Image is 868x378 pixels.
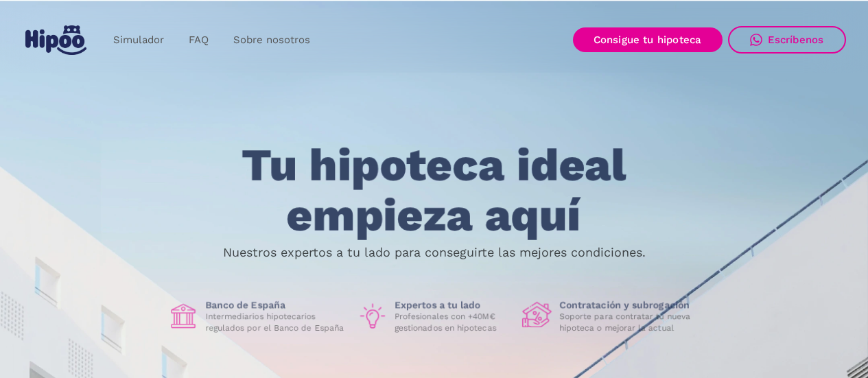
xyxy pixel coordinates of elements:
p: Nuestros expertos a tu lado para conseguirte las mejores condiciones. [223,247,646,258]
h1: Tu hipoteca ideal empieza aquí [174,141,694,240]
a: home [23,20,90,60]
a: FAQ [176,27,221,54]
a: Sobre nosotros [221,27,322,54]
h1: Contratación y subrogación [559,299,701,311]
p: Soporte para contratar tu nueva hipoteca o mejorar la actual [559,311,701,333]
a: Simulador [101,27,176,54]
h1: Expertos a tu lado [395,299,511,311]
a: Escríbenos [728,26,846,54]
p: Intermediarios hipotecarios regulados por el Banco de España [205,311,347,333]
p: Profesionales con +40M€ gestionados en hipotecas [395,311,511,333]
div: Escríbenos [768,34,824,46]
a: Consigue tu hipoteca [573,27,723,52]
h1: Banco de España [205,299,347,311]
